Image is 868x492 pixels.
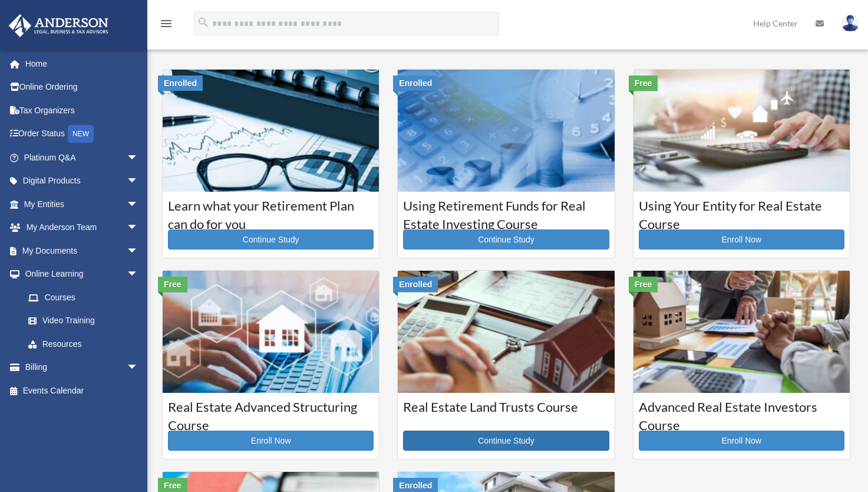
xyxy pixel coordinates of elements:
[8,379,156,402] a: Events Calendar
[8,122,156,146] a: Order StatusNEW
[403,398,609,428] h3: Real Estate Land Trusts Course
[127,239,150,263] span: arrow_drop_down
[8,192,156,216] a: My Entitiesarrow_drop_down
[629,76,658,91] div: Free
[8,239,156,263] a: My Documentsarrow_drop_down
[403,197,609,227] h3: Using Retirement Funds for Real Estate Investing Course
[197,16,210,29] i: search
[68,125,94,143] div: NEW
[127,263,150,287] span: arrow_drop_down
[127,146,150,170] span: arrow_drop_down
[393,76,438,91] div: Enrolled
[127,216,150,240] span: arrow_drop_down
[639,431,844,451] a: Enroll Now
[168,398,374,428] h3: Real Estate Advanced Structuring Course
[8,99,156,122] a: Tax Organizers
[16,332,156,356] a: Resources
[8,356,156,379] a: Billingarrow_drop_down
[629,277,658,292] div: Free
[8,52,156,76] a: Home
[127,356,150,380] span: arrow_drop_down
[403,431,609,451] a: Continue Study
[16,309,156,333] a: Video Training
[159,21,173,31] a: menu
[168,197,374,227] h3: Learn what your Retirement Plan can do for you
[168,229,374,250] a: Continue Study
[393,277,438,292] div: Enrolled
[158,277,187,292] div: Free
[841,15,859,32] img: User Pic
[8,76,156,99] a: Online Ordering
[639,398,844,428] h3: Advanced Real Estate Investors Course
[403,229,609,250] a: Continue Study
[127,192,150,217] span: arrow_drop_down
[8,263,156,286] a: Online Learningarrow_drop_down
[5,14,112,37] img: Anderson Advisors Platinum Portal
[168,431,374,451] a: Enroll Now
[8,169,156,193] a: Digital Productsarrow_drop_down
[8,216,156,240] a: My Anderson Teamarrow_drop_down
[639,229,844,250] a: Enroll Now
[16,286,150,309] a: Courses
[158,76,203,91] div: Enrolled
[639,197,844,227] h3: Using Your Entity for Real Estate Course
[159,17,173,31] i: menu
[127,169,150,193] span: arrow_drop_down
[8,146,156,169] a: Platinum Q&Aarrow_drop_down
